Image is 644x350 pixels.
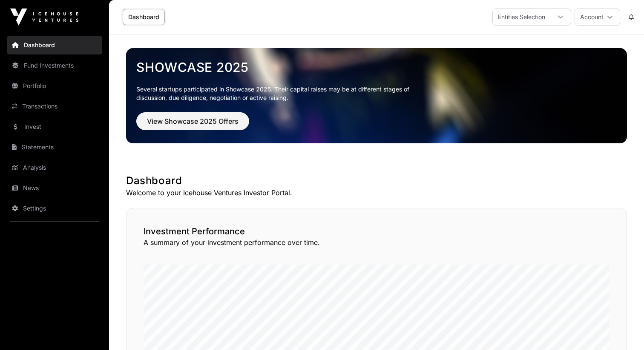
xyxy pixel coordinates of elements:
span: View Showcase 2025 Offers [147,116,239,126]
a: Dashboard [123,9,165,25]
a: Transactions [7,97,102,116]
a: Invest [7,117,102,136]
div: Entities Selection [493,9,550,25]
button: Account [575,9,620,26]
a: View Showcase 2025 Offers [136,121,249,129]
a: Dashboard [7,36,102,54]
h2: Investment Performance [144,225,609,237]
a: News [7,179,102,197]
a: Portfolio [7,77,102,95]
img: Icehouse Ventures Logo [10,9,78,26]
p: A summary of your investment performance over time. [144,237,609,248]
a: Analysis [7,158,102,177]
a: Statements [7,138,102,157]
p: Welcome to your Icehouse Ventures Investor Portal. [126,188,627,198]
a: Showcase 2025 [136,60,617,75]
a: Fund Investments [7,56,102,75]
a: Settings [7,199,102,218]
img: Showcase 2025 [126,48,627,143]
button: View Showcase 2025 Offers [136,112,249,130]
p: Several startups participated in Showcase 2025. Their capital raises may be at different stages o... [136,85,423,102]
h1: Dashboard [126,174,627,188]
